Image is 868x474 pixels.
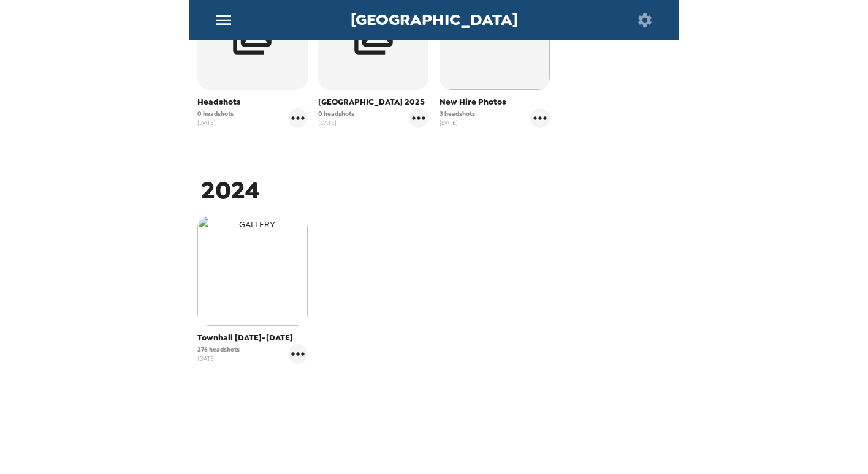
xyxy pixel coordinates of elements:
[318,109,354,118] span: 0 headshots
[409,108,428,128] button: gallery menu
[197,332,308,344] span: Townhall [DATE]-[DATE]
[197,216,308,326] img: gallery
[440,109,475,118] span: 3 headshots
[530,108,550,128] button: gallery menu
[288,344,308,364] button: gallery menu
[440,118,475,127] span: [DATE]
[197,345,240,354] span: 276 headshots
[351,12,518,28] span: [GEOGRAPHIC_DATA]
[197,118,234,127] span: [DATE]
[318,118,354,127] span: [DATE]
[318,96,428,108] span: [GEOGRAPHIC_DATA] 2025
[201,174,260,206] span: 2024
[197,354,240,363] span: [DATE]
[197,96,308,108] span: Headshots
[440,96,550,108] span: New Hire Photos
[288,108,308,128] button: gallery menu
[197,109,234,118] span: 0 headshots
